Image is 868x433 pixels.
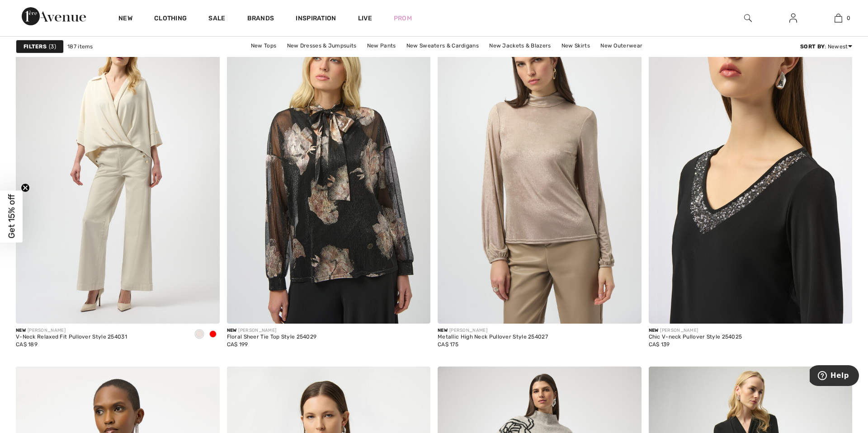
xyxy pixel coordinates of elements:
span: Get 15% off [6,194,17,239]
a: New Sweaters & Cardigans [402,40,483,52]
span: CA$ 189 [16,341,38,348]
span: New [227,328,237,333]
a: Prom [394,14,412,23]
a: New Outerwear [596,40,647,52]
div: [PERSON_NAME] [227,327,317,334]
div: Floral Sheer Tie Top Style 254029 [227,334,317,340]
div: [PERSON_NAME] [649,327,742,334]
a: New [118,14,132,24]
span: New [16,328,26,333]
img: search the website [744,13,752,24]
span: 3 [49,42,56,51]
img: My Bag [835,13,842,24]
a: Clothing [154,14,187,24]
a: New Tops [246,40,281,52]
div: Metallic High Neck Pullover Style 254027 [438,334,548,340]
a: Brands [247,14,274,24]
div: : Newest [800,42,852,51]
div: Chic V-neck Pullover Style 254025 [649,334,742,340]
div: Champagne 171 [193,327,206,342]
a: New Dresses & Jumpsuits [283,40,361,52]
button: Close teaser [21,184,30,193]
span: New [438,328,448,333]
span: 187 items [67,42,93,51]
a: Live [358,14,372,23]
a: 0 [816,13,860,24]
img: 1ère Avenue [22,7,86,25]
div: [PERSON_NAME] [16,327,127,334]
span: CA$ 175 [438,341,458,348]
div: Red [206,327,220,342]
a: New Jackets & Blazers [485,40,555,52]
a: Sale [208,14,225,24]
a: New Skirts [557,40,594,52]
img: plus_v2.svg [835,306,843,314]
span: CA$ 139 [649,341,670,348]
span: CA$ 199 [227,341,248,348]
span: 0 [847,14,850,22]
div: V-Neck Relaxed Fit Pullover Style 254031 [16,334,127,340]
strong: Sort By [800,43,825,50]
img: My Info [789,13,797,24]
img: Floral Sheer Tie Top Style 254029. Black/Multi [227,18,431,324]
img: Metallic High Neck Pullover Style 254027. Beige/gold [438,18,642,324]
img: V-Neck Relaxed Fit Pullover Style 254031. Champagne 171 [16,18,220,324]
div: [PERSON_NAME] [438,327,548,334]
a: New Pants [363,40,401,52]
span: New [649,328,659,333]
iframe: Opens a widget where you can find more information [810,365,859,388]
span: Inspiration [296,14,336,24]
strong: Filters [24,42,47,51]
a: Sign In [782,13,804,24]
a: Chic V-neck Pullover Style 254025. Black/Silver [649,18,853,324]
